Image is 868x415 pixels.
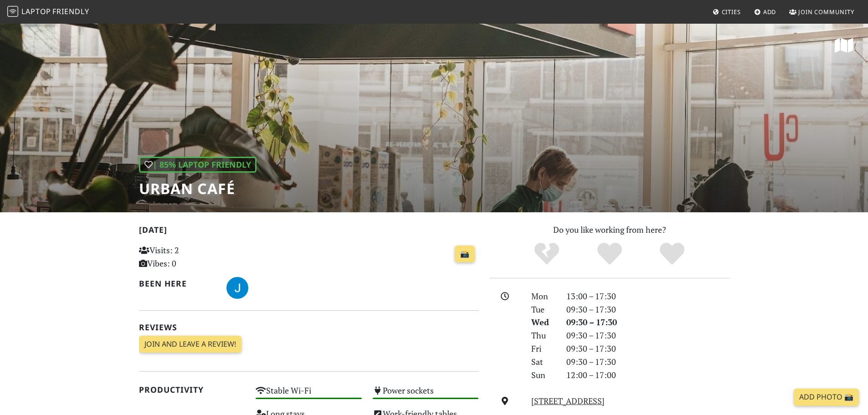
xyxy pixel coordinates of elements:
div: Fri [526,342,560,355]
a: Cities [709,4,745,20]
div: Sat [526,355,560,369]
span: Jesse H [226,282,248,292]
div: Wed [526,316,560,329]
span: Friendly [52,6,89,16]
div: Thu [526,329,560,342]
a: Add Photo 📸 [794,389,859,406]
img: LaptopFriendly [7,6,18,17]
span: Cities [722,8,741,16]
a: 📸 [455,246,475,263]
div: 09:30 – 17:30 [561,316,735,329]
div: Stable Wi-Fi [250,383,367,406]
span: Add [763,8,776,16]
a: Add [750,4,780,20]
a: LaptopFriendly LaptopFriendly [7,4,89,20]
h2: Productivity [139,385,245,395]
span: Laptop [21,6,51,16]
h2: Been here [139,279,216,288]
div: 09:30 – 17:30 [561,329,735,342]
p: Do you like working from here? [490,223,729,236]
div: 13:00 – 17:30 [561,290,735,303]
a: Join Community [786,4,858,20]
p: Visits: 2 Vibes: 0 [139,244,245,270]
div: Sun [526,369,560,382]
div: | 85% Laptop Friendly [139,157,257,173]
div: Yes [578,241,641,266]
h2: Reviews [139,323,479,332]
div: Definitely! [641,241,704,266]
h2: [DATE] [139,225,479,238]
h1: Urban Café [139,180,257,197]
div: Tue [526,303,560,316]
div: No [515,241,578,266]
div: Mon [526,290,560,303]
span: Join Community [798,8,854,16]
img: 3698-jesse.jpg [226,277,248,299]
a: [STREET_ADDRESS] [531,395,605,406]
div: 09:30 – 17:30 [561,342,735,355]
div: 09:30 – 17:30 [561,355,735,369]
div: 12:00 – 17:00 [561,369,735,382]
div: 09:30 – 17:30 [561,303,735,316]
a: Join and leave a review! [139,336,241,353]
div: Power sockets [367,383,484,406]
